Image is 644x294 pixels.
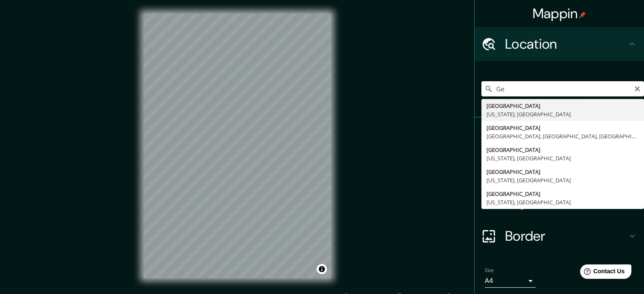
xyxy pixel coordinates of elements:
[505,36,627,52] h4: Location
[317,264,327,274] button: Toggle attribution
[505,194,627,211] h4: Layout
[486,132,639,140] div: [GEOGRAPHIC_DATA], [GEOGRAPHIC_DATA], [GEOGRAPHIC_DATA]
[486,124,639,132] div: [GEOGRAPHIC_DATA]
[486,110,639,118] div: [US_STATE], [GEOGRAPHIC_DATA]
[486,154,639,162] div: [US_STATE], [GEOGRAPHIC_DATA]
[475,219,644,253] div: Border
[144,14,331,278] canvas: Map
[486,102,639,110] div: [GEOGRAPHIC_DATA]
[486,198,639,206] div: [US_STATE], [GEOGRAPHIC_DATA]
[486,190,639,198] div: [GEOGRAPHIC_DATA]
[634,84,641,92] button: Clear
[485,267,494,274] label: Size
[486,146,639,154] div: [GEOGRAPHIC_DATA]
[569,261,635,285] iframe: Help widget launcher
[485,274,536,288] div: A4
[475,185,644,219] div: Layout
[579,11,586,18] img: pin-icon.png
[475,27,644,61] div: Location
[475,118,644,151] div: Pins
[486,168,639,176] div: [GEOGRAPHIC_DATA]
[533,5,586,22] h4: Mappin
[475,151,644,185] div: Style
[505,228,627,245] h4: Border
[481,81,644,96] input: Pick your city or area
[486,176,639,184] div: [US_STATE], [GEOGRAPHIC_DATA]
